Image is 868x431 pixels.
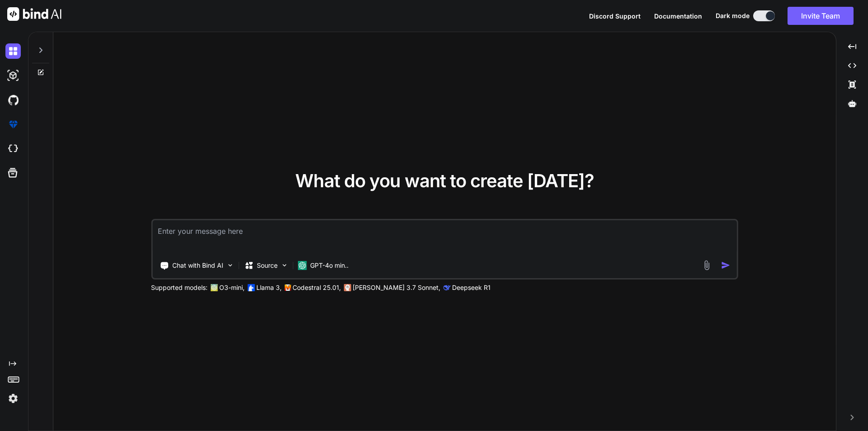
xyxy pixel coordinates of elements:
img: premium [5,117,21,132]
span: Discord Support [589,12,641,20]
button: Documentation [654,11,702,21]
img: darkChat [5,43,21,59]
img: GPT-4o mini [297,261,307,270]
p: Llama 3, [256,283,282,292]
p: O3-mini, [219,283,245,292]
p: Supported models: [151,283,208,292]
img: githubDark [5,92,21,108]
img: claude [344,284,351,291]
p: Codestral 25.01, [292,283,341,292]
span: Documentation [654,12,702,20]
img: Pick Models [280,261,288,269]
img: settings [5,391,21,406]
img: Llama2 [247,284,255,291]
img: cloudideIcon [5,141,21,156]
button: Discord Support [589,11,641,21]
img: Bind AI [7,7,61,21]
p: Source [257,261,278,270]
p: Chat with Bind AI [172,261,223,270]
span: What do you want to create [DATE]? [295,170,594,192]
img: darkAi-studio [5,68,21,83]
img: icon [721,260,731,270]
p: Deepseek R1 [452,283,491,292]
img: claude [443,284,450,291]
img: Pick Tools [226,261,234,269]
img: Mistral-AI [284,284,291,291]
p: GPT-4o min.. [310,261,349,270]
img: attachment [702,260,712,270]
p: [PERSON_NAME] 3.7 Sonnet, [353,283,440,292]
span: Dark mode [716,11,750,20]
img: GPT-4 [210,284,217,291]
button: Invite Team [788,7,854,25]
